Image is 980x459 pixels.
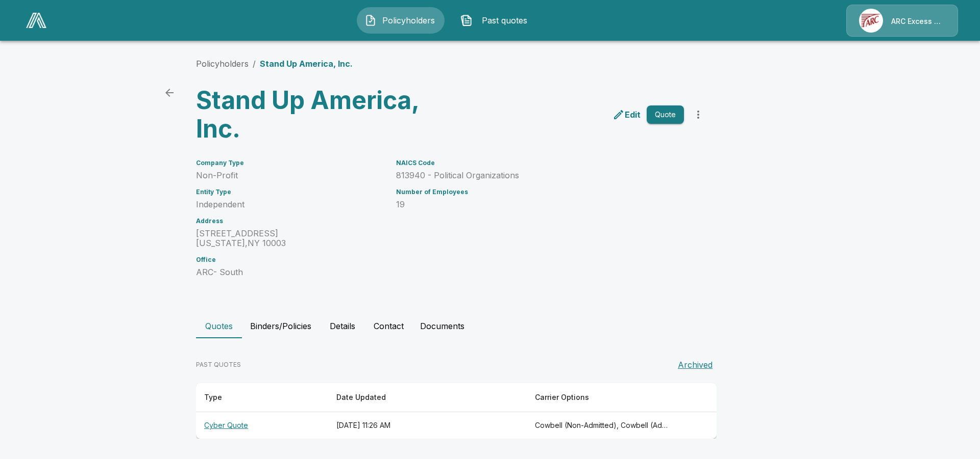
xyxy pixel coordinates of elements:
[674,355,717,375] button: Archived
[242,314,320,338] button: Binders/Policies
[328,412,527,439] th: [DATE] 11:26 AM
[357,7,445,34] button: Policyholders IconPolicyholders
[159,83,180,103] a: back
[460,14,473,26] img: Past quotes Icon
[396,200,684,209] p: 19
[328,383,527,412] th: Date Updated
[364,14,377,26] img: Policyholders Icon
[196,159,384,167] h6: Company Type
[396,159,684,167] h6: NAICS Code
[610,106,643,123] a: edit
[196,200,384,209] p: Independent
[260,58,353,70] p: Stand Up America, Inc.
[527,412,681,439] th: Cowbell (Non-Admitted), Cowbell (Admitted), Tokio Marine TMHCC (Non-Admitted), Corvus Cyber (Non-...
[453,7,541,34] button: Past quotes IconPast quotes
[412,314,473,338] button: Documents
[625,109,641,121] p: Edit
[477,14,533,26] span: Past quotes
[253,58,256,70] li: /
[381,14,437,26] span: Policyholders
[196,218,384,225] h6: Address
[26,13,46,28] img: AA Logo
[196,383,328,412] th: Type
[196,229,384,248] p: [STREET_ADDRESS] [US_STATE] , NY 10003
[365,314,412,338] button: Contact
[859,9,883,33] img: Agency Icon
[196,171,384,180] p: Non-Profit
[196,360,241,369] p: PAST QUOTES
[196,412,328,439] th: Cyber Quote
[647,105,684,124] button: Quote
[320,314,365,338] button: Details
[196,314,242,338] button: Quotes
[396,171,684,180] p: 813940 - Political Organizations
[196,256,384,263] h6: Office
[196,86,448,143] h3: Stand Up America, Inc.
[196,188,384,196] h6: Entity Type
[688,104,708,125] button: more
[196,383,717,439] table: responsive table
[846,5,958,37] a: Agency IconARC Excess & Surplus
[891,16,945,26] p: ARC Excess & Surplus
[196,59,249,69] a: Policyholders
[396,188,684,196] h6: Number of Employees
[196,58,353,70] nav: breadcrumb
[196,314,784,338] div: policyholder tabs
[196,267,384,277] p: ARC- South
[527,383,681,412] th: Carrier Options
